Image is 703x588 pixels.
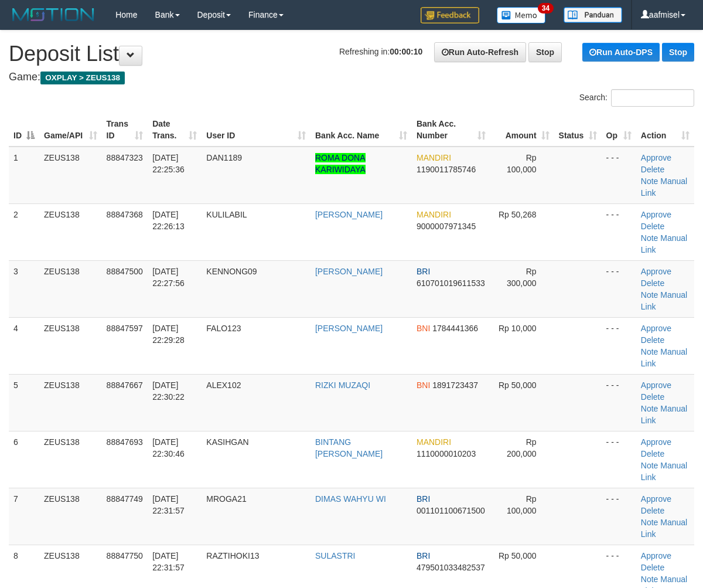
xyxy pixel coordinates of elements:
[602,317,636,374] td: - - -
[641,267,671,276] a: Approve
[434,42,526,62] a: Run Auto-Refresh
[579,89,694,107] label: Search:
[39,317,102,374] td: ZEUS138
[315,380,370,390] a: RIZKI MUZAQI
[315,267,383,276] a: [PERSON_NAME]
[641,290,687,311] a: Manual Link
[497,7,546,23] img: Button%20Memo.svg
[641,518,658,527] a: Note
[9,203,39,260] td: 2
[602,147,636,204] td: - - -
[641,347,687,368] a: Manual Link
[417,153,451,162] span: MANDIRI
[9,113,39,147] th: ID: activate to sort column descending
[107,494,143,504] span: 88847749
[39,488,102,545] td: ZEUS138
[39,203,102,260] td: ZEUS138
[499,324,537,333] span: Rp 10,000
[641,518,687,539] a: Manual Link
[9,72,694,83] h4: Game:
[206,153,242,162] span: DAN1189
[641,494,671,504] a: Approve
[421,7,479,23] img: Feedback.jpg
[39,147,102,204] td: ZEUS138
[315,551,355,560] a: SULASTRI
[602,374,636,431] td: - - -
[641,176,687,198] a: Manual Link
[417,494,430,504] span: BRI
[641,233,687,254] a: Manual Link
[152,437,185,458] span: [DATE] 22:30:46
[602,488,636,545] td: - - -
[390,47,422,56] strong: 00:00:10
[641,437,671,447] a: Approve
[107,153,143,162] span: 88847323
[641,575,658,584] a: Note
[417,278,485,288] span: Copy 610701019611533 to clipboard
[564,7,622,23] img: panduan.png
[641,335,664,345] a: Delete
[641,563,664,572] a: Delete
[641,176,658,186] a: Note
[107,551,143,560] span: 88847750
[315,210,383,219] a: [PERSON_NAME]
[206,267,257,276] span: KENNONG09
[417,222,476,231] span: Copy 9000007971345 to clipboard
[152,494,185,515] span: [DATE] 22:31:57
[641,404,658,413] a: Note
[39,431,102,488] td: ZEUS138
[641,233,658,243] a: Note
[507,267,537,288] span: Rp 300,000
[417,563,485,572] span: Copy 479501033482537 to clipboard
[315,324,383,333] a: [PERSON_NAME]
[641,392,664,402] a: Delete
[9,260,39,317] td: 3
[310,113,412,147] th: Bank Acc. Name: activate to sort column ascending
[602,431,636,488] td: - - -
[417,267,430,276] span: BRI
[641,461,658,470] a: Note
[152,380,185,402] span: [DATE] 22:30:22
[554,113,602,147] th: Status: activate to sort column ascending
[602,260,636,317] td: - - -
[40,72,125,84] span: OXPLAY > ZEUS138
[39,113,102,147] th: Game/API: activate to sort column ascending
[152,210,185,231] span: [DATE] 22:26:13
[107,437,143,447] span: 88847693
[417,506,485,515] span: Copy 001101100671500 to clipboard
[206,551,259,560] span: RAZTIHOKI13
[152,551,185,572] span: [DATE] 22:31:57
[102,113,148,147] th: Trans ID: activate to sort column ascending
[641,347,658,356] a: Note
[602,203,636,260] td: - - -
[412,113,491,147] th: Bank Acc. Number: activate to sort column ascending
[9,488,39,545] td: 7
[152,153,185,174] span: [DATE] 22:25:36
[538,3,554,13] span: 34
[611,89,694,107] input: Search:
[107,324,143,333] span: 88847597
[641,449,664,458] a: Delete
[417,165,476,174] span: Copy 1190011785746 to clipboard
[206,437,248,447] span: KASIHGAN
[417,210,451,219] span: MANDIRI
[641,290,658,300] a: Note
[417,324,430,333] span: BNI
[507,494,537,515] span: Rp 100,000
[315,494,386,504] a: DIMAS WAHYU WI
[641,153,671,162] a: Approve
[39,260,102,317] td: ZEUS138
[9,147,39,204] td: 1
[641,278,664,288] a: Delete
[641,210,671,219] a: Approve
[417,449,476,458] span: Copy 1110000010203 to clipboard
[339,47,422,56] span: Refreshing in:
[641,324,671,333] a: Approve
[39,374,102,431] td: ZEUS138
[641,380,671,390] a: Approve
[417,380,430,390] span: BNI
[432,324,478,333] span: Copy 1784441366 to clipboard
[206,380,241,390] span: ALEX102
[417,437,451,447] span: MANDIRI
[417,551,430,560] span: BRI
